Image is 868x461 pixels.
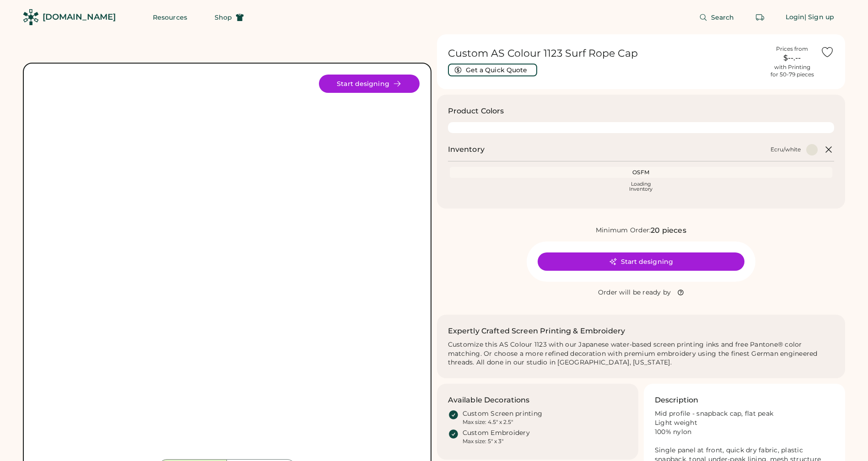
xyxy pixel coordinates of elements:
[651,225,686,236] div: 20 pieces
[655,395,699,406] h3: Description
[463,438,503,445] div: Max size: 5" x 3"
[452,169,831,176] div: OSFM
[598,288,671,297] div: Order will be ready by
[142,8,198,27] button: Resources
[204,8,255,27] button: Shop
[538,252,744,271] button: Start designing
[463,409,543,418] div: Custom Screen printing
[35,75,420,459] div: 1123 Style Image
[23,9,39,25] img: Rendered Logo - Screens
[596,226,651,235] div: Minimum Order:
[771,146,801,153] div: Ecru/white
[448,144,485,155] h2: Inventory
[463,418,513,426] div: Max size: 4.5" x 2.5"
[688,8,745,27] button: Search
[43,11,116,23] div: [DOMAIN_NAME]
[448,47,764,60] h1: Custom AS Colour 1123 Surf Rope Cap
[448,395,530,406] h3: Available Decorations
[448,106,504,117] h3: Product Colors
[448,64,537,76] button: Get a Quick Quote
[711,14,734,21] span: Search
[463,429,530,438] div: Custom Embroidery
[448,326,625,337] h2: Expertly Crafted Screen Printing & Embroidery
[215,14,232,21] span: Shop
[35,75,420,459] img: 1123 - Ecru/white Front Image
[786,13,805,22] div: Login
[804,13,834,22] div: | Sign up
[771,64,814,78] div: with Printing for 50-79 pieces
[776,45,808,53] div: Prices from
[751,8,769,27] button: Retrieve an order
[319,75,420,93] button: Start designing
[629,182,652,192] div: Loading Inventory
[448,340,835,368] div: Customize this AS Colour 1123 with our Japanese water-based screen printing inks and free Pantone...
[769,53,815,64] div: $--.--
